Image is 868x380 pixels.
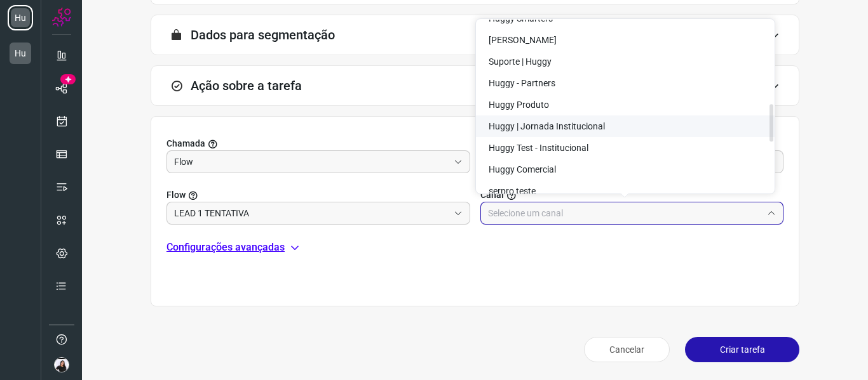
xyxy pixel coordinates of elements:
input: Selecione um canal [488,202,763,224]
span: Huggy Test - Institucional [489,143,588,153]
li: Hu [8,41,33,66]
span: Chamada [166,137,205,150]
h3: Ação sobre a tarefa [191,78,302,93]
span: serpro teste [489,186,536,196]
input: Você precisa criar/selecionar um Projeto. [174,202,449,224]
span: Huggy Comercial [489,164,556,174]
span: Suporte | Huggy [489,56,552,67]
span: Flow [166,188,186,202]
span: [PERSON_NAME] [489,35,557,45]
input: Selecionar projeto [174,151,449,173]
span: Canal [480,188,504,202]
button: Criar tarefa [685,337,799,362]
img: 662d8b14c1de322ee1c7fc7bf9a9ccae.jpeg [54,357,69,372]
span: Huggy Produto [489,100,549,110]
img: Logo [52,8,71,27]
span: Huggy | Jornada Institucional [489,121,605,131]
span: Huggy - Partners [489,78,555,88]
button: Cancelar [584,337,670,362]
li: Hu [8,5,33,30]
p: Configurações avançadas [166,240,285,255]
h3: Dados para segmentação [191,27,335,43]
